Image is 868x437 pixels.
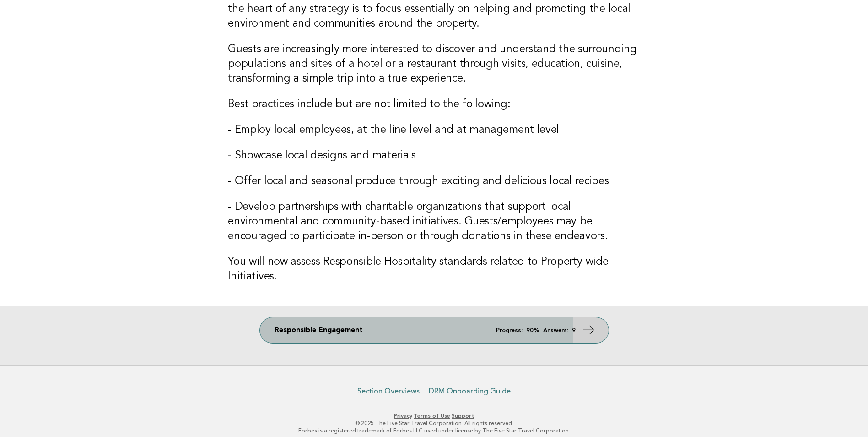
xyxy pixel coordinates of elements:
a: Privacy [394,413,412,419]
h3: - Showcase local designs and materials [228,148,640,163]
em: Answers: [543,328,568,333]
a: DRM Onboarding Guide [429,387,511,396]
strong: 9 [572,328,576,333]
p: Forbes is a registered trademark of Forbes LLC used under license by The Five Star Travel Corpora... [154,427,714,434]
p: © 2025 The Five Star Travel Corporation. All rights reserved. [154,420,714,427]
h3: - Offer local and seasonal produce through exciting and delicious local recipes [228,174,640,189]
strong: 90% [526,328,539,333]
a: Support [452,413,474,419]
a: Section Overviews [357,387,420,396]
a: Responsible Engagement Progress: 90% Answers: 9 [260,317,609,343]
h3: Best practices include but are not limited to the following: [228,97,640,112]
h3: Guests are increasingly more interested to discover and understand the surrounding populations an... [228,42,640,86]
a: Terms of Use [414,413,450,419]
p: · · [154,412,714,420]
h3: You will now assess Responsible Hospitality standards related to Property-wide Initiatives. [228,255,640,284]
h3: - Develop partnerships with charitable organizations that support local environmental and communi... [228,200,640,244]
em: Progress: [496,328,523,333]
h3: - Employ local employees, at the line level and at management level [228,123,640,137]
